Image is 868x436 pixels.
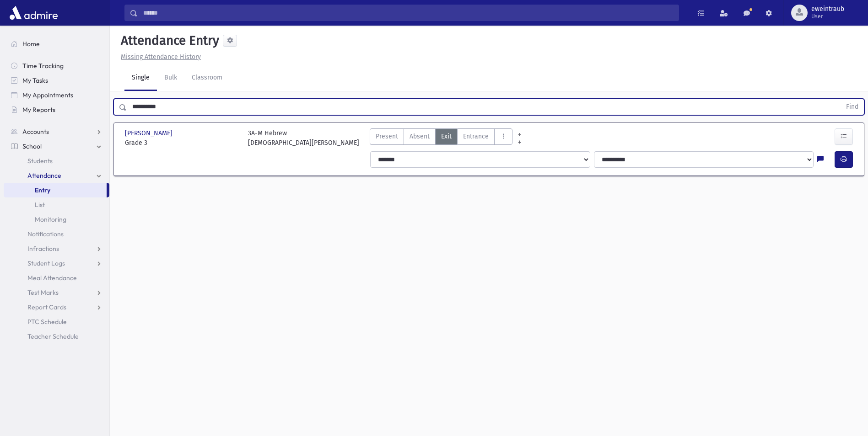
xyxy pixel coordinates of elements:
[248,128,359,148] div: 3A-M Hebrew [DEMOGRAPHIC_DATA][PERSON_NAME]
[841,99,864,115] button: Find
[125,138,239,148] span: Grade 3
[27,157,53,165] span: Students
[27,259,65,267] span: Student Logs
[27,288,59,297] span: Test Marks
[22,40,40,48] span: Home
[4,197,109,212] a: List
[376,132,398,141] span: Present
[117,53,201,61] a: Missing Attendance History
[4,37,109,51] a: Home
[27,332,79,340] span: Teacher Schedule
[811,13,844,20] span: User
[4,314,109,329] a: PTC Schedule
[441,132,452,141] span: Exit
[4,271,109,285] a: Meal Attendance
[4,88,109,102] a: My Appointments
[184,65,230,91] a: Classroom
[27,303,66,311] span: Report Cards
[4,73,109,88] a: My Tasks
[22,76,48,85] span: My Tasks
[410,132,430,141] span: Absent
[4,227,109,241] a: Notifications
[4,183,107,197] a: Entry
[4,300,109,314] a: Report Cards
[4,168,109,183] a: Attendance
[4,241,109,256] a: Infractions
[22,91,73,99] span: My Appointments
[4,329,109,344] a: Teacher Schedule
[27,171,61,180] span: Attendance
[35,186,50,194] span: Entry
[4,212,109,227] a: Monitoring
[138,5,679,21] input: Search
[4,139,109,154] a: School
[27,318,67,326] span: PTC Schedule
[463,132,489,141] span: Entrance
[811,5,844,13] span: eweintraub
[35,201,45,209] span: List
[27,245,59,253] span: Infractions
[4,256,109,271] a: Student Logs
[4,58,109,73] a: Time Tracking
[4,154,109,168] a: Students
[7,4,60,22] img: AdmirePro
[125,128,174,138] span: [PERSON_NAME]
[121,53,201,61] u: Missing Attendance History
[22,142,42,150] span: School
[22,128,49,136] span: Accounts
[157,65,184,91] a: Bulk
[117,33,219,48] h5: Attendance Entry
[4,285,109,300] a: Test Marks
[35,215,66,223] span: Monitoring
[124,65,157,91] a: Single
[27,230,64,238] span: Notifications
[4,102,109,117] a: My Reports
[22,62,64,70] span: Time Tracking
[22,106,55,114] span: My Reports
[27,274,77,282] span: Meal Attendance
[370,128,512,148] div: AttTypes
[4,124,109,139] a: Accounts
